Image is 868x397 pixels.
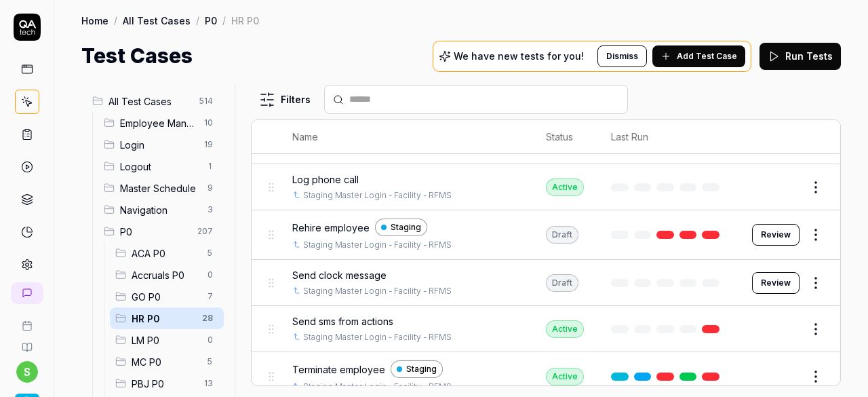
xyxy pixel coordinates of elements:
[132,377,196,391] span: PBJ P0
[597,45,647,67] button: Dismiss
[197,310,218,326] span: 28
[532,120,597,154] th: Status
[199,136,218,153] span: 19
[292,221,370,235] span: Rehire employee
[132,290,199,304] span: GO P0
[81,14,108,27] a: Home
[110,351,224,373] div: Drag to reorderMC P05
[202,332,218,348] span: 0
[132,333,199,347] span: LM P0
[194,93,218,109] span: 514
[292,314,393,328] span: Send sms from actions
[120,203,199,217] span: Navigation
[303,285,452,297] a: Staging Master Login - Facility - RFMS
[292,172,359,187] span: Log phone call
[120,138,196,152] span: Login
[132,268,199,282] span: Accruals P0
[98,134,224,155] div: Drag to reorderLogin19
[375,219,427,236] a: Staging
[677,50,737,62] span: Add Test Case
[98,199,224,221] div: Drag to reorderNavigation3
[252,260,840,306] tr: Send clock messageStaging Master Login - Facility - RFMSDraftReview
[292,362,385,377] span: Terminate employee
[81,41,193,71] h1: Test Cases
[222,14,226,27] div: /
[546,274,578,292] div: Draft
[108,94,191,109] span: All Test Cases
[110,242,224,264] div: Drag to reorderACA P05
[192,223,218,240] span: 207
[251,86,319,113] button: Filters
[406,363,437,375] span: Staging
[132,246,199,261] span: ACA P0
[16,361,38,383] button: s
[303,331,452,343] a: Staging Master Login - Facility - RFMS
[11,282,43,304] a: New conversation
[231,14,259,27] div: HR P0
[114,14,117,27] div: /
[199,375,218,392] span: 13
[752,272,800,294] button: Review
[196,14,199,27] div: /
[252,210,840,260] tr: Rehire employeeStagingStaging Master Login - Facility - RFMSDraftReview
[120,225,189,239] span: P0
[279,120,532,154] th: Name
[205,14,217,27] a: P0
[391,360,443,378] a: Staging
[202,158,218,174] span: 1
[202,202,218,218] span: 3
[120,181,199,195] span: Master Schedule
[123,14,191,27] a: All Test Cases
[110,286,224,307] div: Drag to reorderGO P07
[5,331,48,353] a: Documentation
[303,189,452,202] a: Staging Master Login - Facility - RFMS
[110,329,224,351] div: Drag to reorderLM P00
[292,268,387,282] span: Send clock message
[98,221,224,242] div: Drag to reorderP0207
[252,164,840,210] tr: Log phone callStaging Master Login - Facility - RFMSActive
[597,120,738,154] th: Last Run
[120,159,199,174] span: Logout
[454,52,584,61] p: We have new tests for you!
[546,368,584,385] div: Active
[202,245,218,261] span: 5
[110,264,224,286] div: Drag to reorderAccruals P00
[303,381,452,393] a: Staging Master Login - Facility - RFMS
[303,239,452,251] a: Staging Master Login - Facility - RFMS
[120,116,196,130] span: Employee Management
[391,221,421,233] span: Staging
[252,306,840,352] tr: Send sms from actionsStaging Master Login - Facility - RFMSActive
[202,354,218,370] span: 5
[110,307,224,329] div: Drag to reorderHR P028
[202,267,218,283] span: 0
[98,177,224,199] div: Drag to reorderMaster Schedule9
[752,224,800,246] button: Review
[132,311,194,326] span: HR P0
[202,288,218,305] span: 7
[5,309,48,331] a: Book a call with us
[199,115,218,131] span: 10
[546,178,584,196] div: Active
[546,226,578,244] div: Draft
[652,45,745,67] button: Add Test Case
[98,155,224,177] div: Drag to reorderLogout1
[759,43,841,70] button: Run Tests
[98,112,224,134] div: Drag to reorderEmployee Management10
[546,320,584,338] div: Active
[202,180,218,196] span: 9
[132,355,199,369] span: MC P0
[110,373,224,394] div: Drag to reorderPBJ P013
